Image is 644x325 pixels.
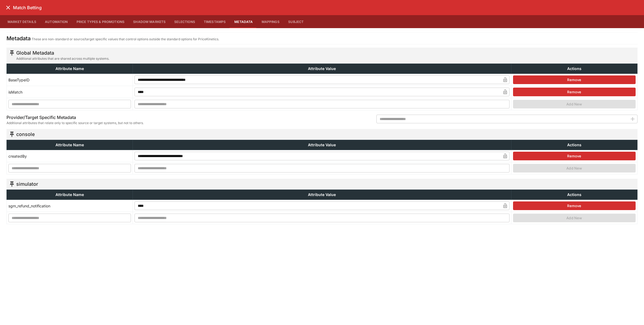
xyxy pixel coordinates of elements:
td: sgm_refund_notification [7,200,133,212]
th: Actions [511,64,637,74]
td: BaseTypeID [7,74,133,86]
p: These are non-standard or source/target specific values that control options outside the standard... [32,37,219,42]
th: Attribute Value [133,190,511,200]
button: Remove [513,201,636,210]
h4: Metadata [6,35,31,42]
h5: console [16,131,35,137]
button: Price Types & Promotions [72,15,129,28]
th: Attribute Value [133,140,511,150]
td: isMatch [7,86,133,98]
button: Subject [284,15,308,28]
h5: simulator [16,181,38,187]
h5: Global Metadata [16,50,109,56]
span: Additional attributes that are shared across multiple systems. [16,56,109,61]
th: Attribute Name [7,64,133,74]
button: Market Details [3,15,41,28]
button: close [3,3,13,12]
button: Remove [513,152,636,160]
h6: Match Betting [13,5,42,11]
th: Attribute Name [7,140,133,150]
button: Selections [170,15,199,28]
button: Metadata [230,15,257,28]
th: Attribute Name [7,190,133,200]
th: Actions [511,140,637,150]
span: Additional attributes that relate only to specific source or target systems, but not to others. [6,120,144,126]
button: Mappings [257,15,284,28]
button: Shadow Markets [129,15,170,28]
button: Remove [513,75,636,84]
td: createdBy [7,150,133,162]
h6: Provider/Target Specific Metadata [6,115,144,120]
button: Remove [513,88,636,96]
th: Actions [511,190,637,200]
button: Timestamps [199,15,230,28]
button: Automation [41,15,72,28]
th: Attribute Value [133,64,511,74]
